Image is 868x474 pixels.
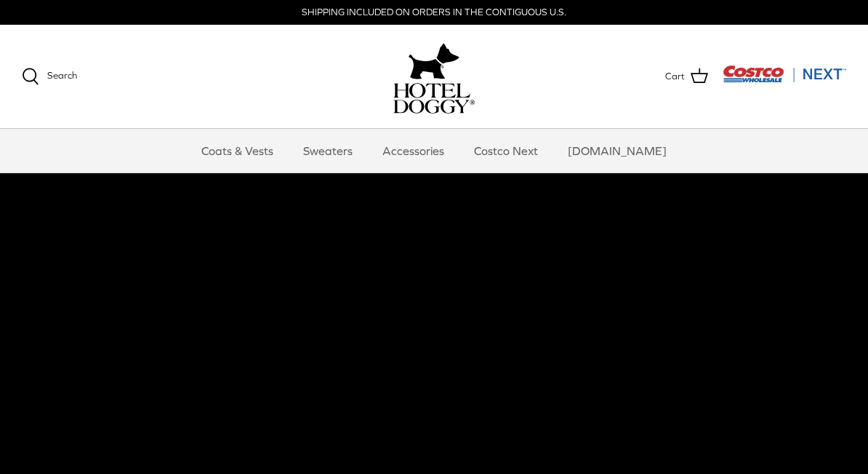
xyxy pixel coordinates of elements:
a: Costco Next [461,129,551,173]
span: Search [47,70,77,81]
a: Cart [665,67,708,86]
a: hoteldoggy.com hoteldoggycom [393,39,475,114]
span: Cart [665,69,685,84]
a: Sweaters [290,129,366,173]
a: Visit Costco Next [723,74,846,85]
img: hoteldoggycom [393,83,475,114]
a: Search [22,68,77,85]
a: [DOMAIN_NAME] [555,129,680,173]
a: Accessories [369,129,457,173]
img: Costco Next [723,65,846,83]
a: Coats & Vests [188,129,286,173]
img: hoteldoggy.com [409,39,459,83]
